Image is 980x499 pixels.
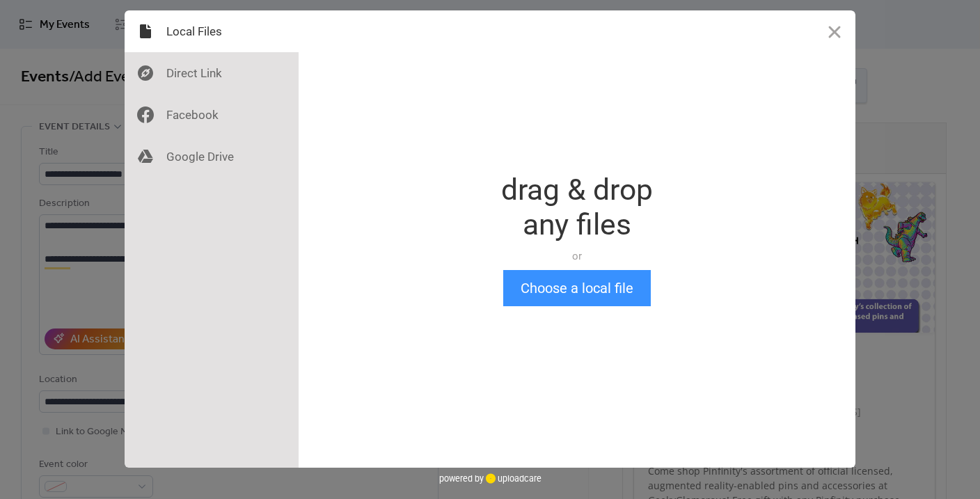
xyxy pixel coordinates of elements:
div: Google Drive [125,136,299,177]
div: powered by [439,468,542,489]
div: or [501,249,653,263]
div: Local Files [125,10,299,52]
div: drag & drop any files [501,173,653,242]
div: Facebook [125,94,299,136]
a: uploadcare [484,473,542,484]
button: Close [814,10,855,52]
div: Direct Link [125,52,299,94]
button: Choose a local file [503,270,651,306]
